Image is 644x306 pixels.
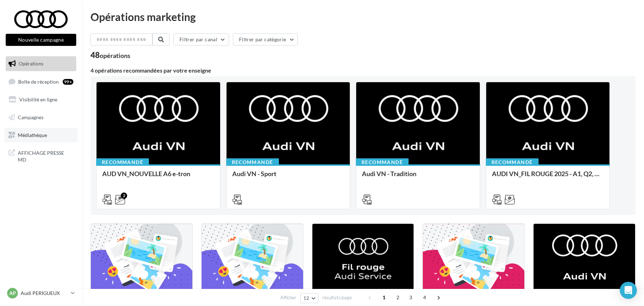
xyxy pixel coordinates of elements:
p: Audi PERIGUEUX [21,290,68,297]
span: Opérations [19,60,43,67]
a: AP Audi PERIGUEUX [6,286,76,300]
span: 2 [392,292,404,303]
a: Campagnes [4,110,78,125]
span: 12 [303,295,310,301]
a: Boîte de réception99+ [4,74,78,89]
span: Visibilité en ligne [19,96,57,102]
div: 4 opérations recommandées par votre enseigne [90,68,635,73]
span: Boîte de réception [18,78,59,84]
div: Audi VN - Sport [232,170,344,184]
span: 3 [405,292,416,303]
button: 12 [300,293,318,303]
div: AUDI VN_FIL ROUGE 2025 - A1, Q2, Q3, Q5 et Q4 e-tron [492,170,604,184]
div: 48 [90,51,130,59]
span: résultats/page [322,294,352,301]
div: AUD VN_NOUVELLE A6 e-tron [102,170,214,184]
div: Recommandé [226,158,279,166]
a: AFFICHAGE PRESSE MD [4,145,78,166]
a: Opérations [4,56,78,71]
div: Recommandé [486,158,539,166]
span: 1 [378,292,390,303]
a: Médiathèque [4,128,78,143]
span: AP [9,290,16,297]
div: Opérations marketing [90,11,635,22]
span: AFFICHAGE PRESSE MD [18,148,73,163]
div: 2 [121,192,127,199]
div: Audi VN - Tradition [362,170,474,184]
span: Afficher [280,294,296,301]
div: opérations [100,52,130,59]
div: 99+ [63,79,73,85]
a: Visibilité en ligne [4,92,78,107]
button: Filtrer par catégorie [233,33,298,46]
div: Recommandé [96,158,149,166]
span: Médiathèque [18,132,47,138]
button: Nouvelle campagne [6,34,76,46]
div: Recommandé [356,158,409,166]
div: Open Intercom Messenger [620,282,637,299]
button: Filtrer par canal [173,33,229,46]
span: 4 [419,292,430,303]
span: Campagnes [18,114,43,120]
